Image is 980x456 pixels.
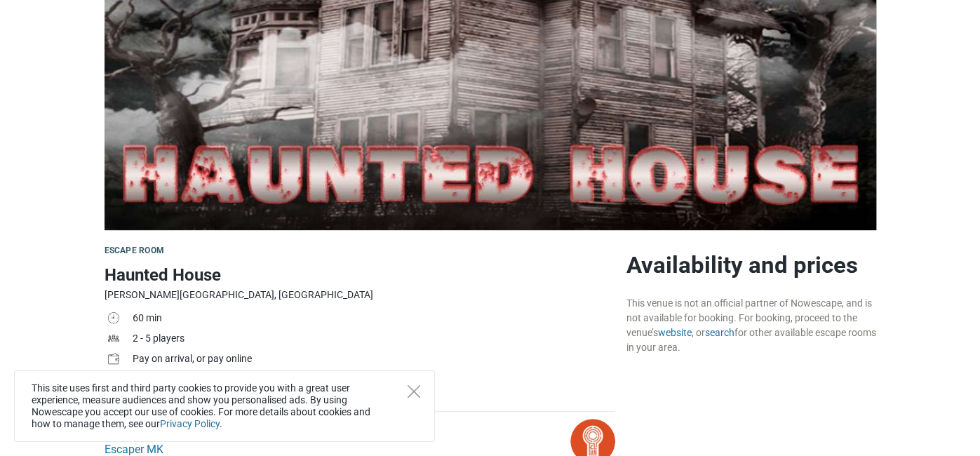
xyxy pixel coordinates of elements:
a: Privacy Policy [160,418,220,429]
div: This venue is not an official partner of Nowescape, and is not available for booking. For booking... [626,296,876,355]
div: [PERSON_NAME][GEOGRAPHIC_DATA], [GEOGRAPHIC_DATA] [105,288,615,302]
a: search [705,327,734,338]
h2: Availability and prices [626,251,876,279]
div: Pay on arrival, or pay online [133,351,615,366]
div: This site uses first and third party cookies to provide you with a great user experience, measure... [14,370,435,442]
button: Close [408,385,420,398]
td: 60 min [133,309,615,330]
td: 2 - 5 players [133,330,615,350]
h1: Haunted House [105,262,615,288]
a: Escaper MK [105,443,163,456]
a: website [658,327,692,338]
span: Escape room [105,246,164,255]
